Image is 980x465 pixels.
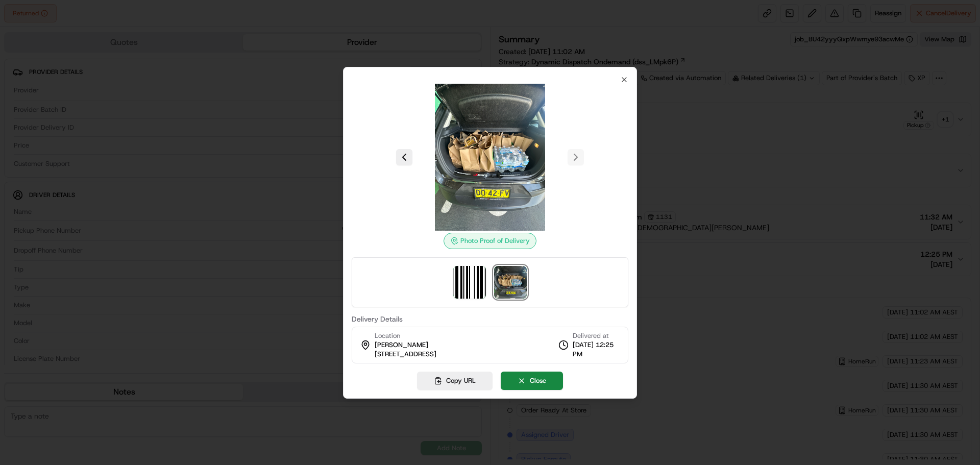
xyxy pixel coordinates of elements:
[573,331,620,340] span: Delivered at
[494,266,527,299] img: photo_proof_of_delivery image
[352,315,628,323] label: Delivery Details
[573,340,620,359] span: [DATE] 12:25 PM
[375,350,436,359] span: [STREET_ADDRESS]
[501,372,563,390] button: Close
[417,372,493,390] button: Copy URL
[375,340,428,350] span: [PERSON_NAME]
[416,84,563,231] img: photo_proof_of_delivery image
[453,266,486,299] img: barcode_scan_on_pickup image
[375,331,400,340] span: Location
[444,233,536,249] div: Photo Proof of Delivery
